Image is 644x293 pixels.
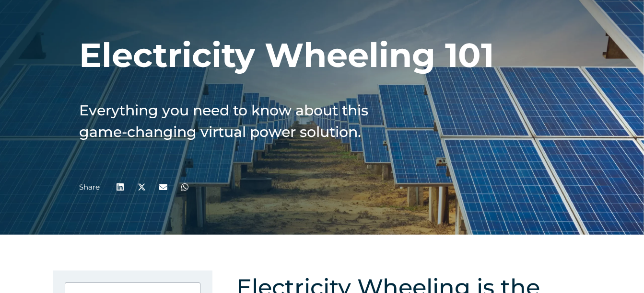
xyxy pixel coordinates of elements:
div: Share on x-twitter [131,176,152,198]
h5: Everything you need to know about this game-changing virtual power solution. [79,100,376,143]
div: Share on email [152,176,174,198]
div: Share on linkedin [109,176,131,198]
div: Share on whatsapp [174,176,196,198]
h5: Share [79,183,100,192]
h1: Electricity Wheeling 101 [79,35,565,76]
